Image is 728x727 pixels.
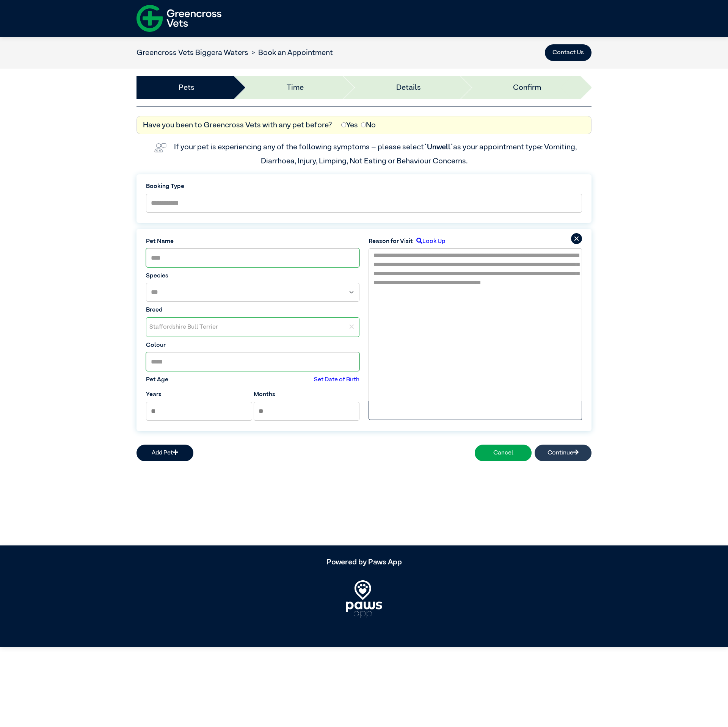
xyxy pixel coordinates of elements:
[136,2,221,35] img: f-logo
[341,119,358,131] label: Yes
[314,375,359,384] label: Set Date of Birth
[146,182,582,191] label: Booking Type
[146,341,359,350] label: Colour
[424,143,453,151] span: “Unwell”
[136,558,591,567] h5: Powered by Paws App
[146,306,359,315] label: Breed
[413,237,445,246] label: Look Up
[545,44,591,61] button: Contact Us
[361,122,366,127] input: No
[341,122,346,127] input: Yes
[369,237,413,246] label: Reason for Visit
[143,119,332,131] label: Have you been to Greencross Vets with any pet before?
[248,47,333,58] li: Book an Appointment
[179,82,195,93] a: Pets
[535,445,591,461] button: Continue
[475,445,532,461] button: Cancel
[146,375,168,384] label: Pet Age
[136,47,333,58] nav: breadcrumb
[146,271,359,280] label: Species
[146,390,162,399] label: Years
[146,318,344,337] div: Staffordshire Bull Terrier
[136,445,193,461] button: Add Pet
[361,119,376,131] label: No
[151,140,169,155] img: vet
[346,580,382,618] img: PawsApp
[344,318,359,337] div: ✕
[146,237,359,246] label: Pet Name
[136,49,248,56] a: Greencross Vets Biggera Waters
[174,143,578,165] label: If your pet is experiencing any of the following symptoms – please select as your appointment typ...
[254,390,275,399] label: Months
